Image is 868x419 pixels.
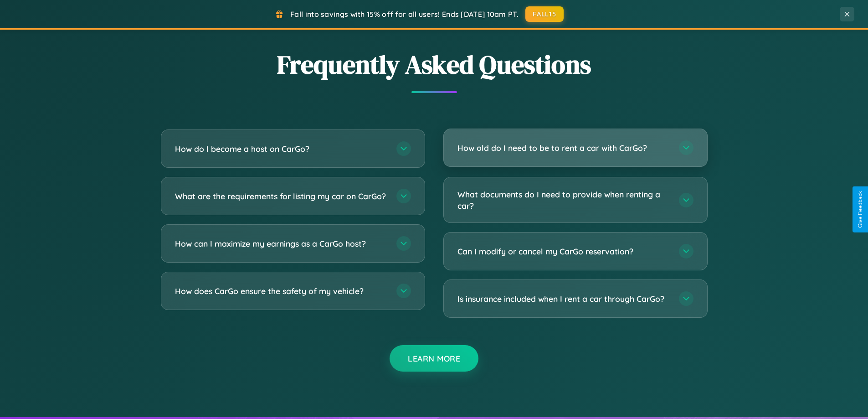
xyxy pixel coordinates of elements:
h2: Frequently Asked Questions [161,47,708,82]
button: FALL15 [525,6,564,22]
h3: How can I maximize my earnings as a CarGo host? [175,238,387,249]
h3: How does CarGo ensure the safety of my vehicle? [175,285,387,297]
h3: How do I become a host on CarGo? [175,143,387,155]
h3: What documents do I need to provide when renting a car? [457,189,670,211]
h3: Is insurance included when I rent a car through CarGo? [457,293,670,305]
span: Fall into savings with 15% off for all users! Ends [DATE] 10am PT. [290,10,519,19]
h3: How old do I need to be to rent a car with CarGo? [457,142,670,154]
h3: What are the requirements for listing my car on CarGo? [175,191,387,202]
button: Learn More [390,345,478,372]
div: Give Feedback [857,191,863,228]
h3: Can I modify or cancel my CarGo reservation? [457,246,670,257]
